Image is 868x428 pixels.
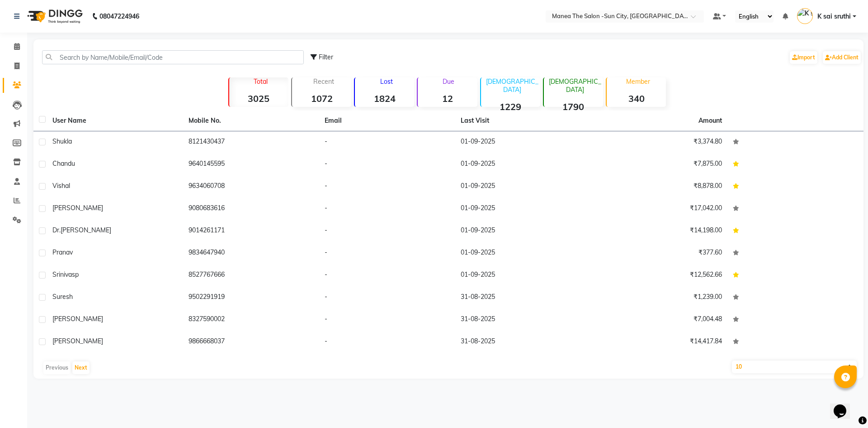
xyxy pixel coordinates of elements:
span: p [75,270,79,279]
td: 01-09-2025 [455,176,591,198]
span: srinivas [52,270,75,279]
a: Import [790,51,817,64]
td: 8121430437 [183,131,319,154]
td: - [319,331,455,353]
td: 9640145595 [183,154,319,176]
strong: 1790 [544,101,603,112]
td: - [319,264,455,287]
p: Recent [296,77,351,86]
td: - [319,176,455,198]
span: K sai sruthi [817,12,851,21]
td: ₹17,042.00 [591,198,727,220]
td: 01-09-2025 [455,198,591,220]
td: 01-09-2025 [455,131,591,154]
td: ₹7,004.48 [591,309,727,331]
td: 9634060708 [183,176,319,198]
td: 8327590002 [183,309,319,331]
td: ₹1,239.00 [591,287,727,309]
p: Total [233,77,288,86]
td: 01-09-2025 [455,264,591,287]
td: - [319,198,455,220]
td: - [319,309,455,331]
td: 9834647940 [183,242,319,264]
td: 01-09-2025 [455,220,591,242]
td: - [319,154,455,176]
th: User Name [47,111,183,131]
td: ₹14,198.00 [591,220,727,242]
span: Chandu [52,159,75,168]
p: Member [610,77,666,86]
strong: 3025 [229,93,288,104]
td: ₹377.60 [591,242,727,264]
td: ₹14,417.84 [591,331,727,353]
strong: 1229 [481,101,540,112]
td: 31-08-2025 [455,309,591,331]
span: [PERSON_NAME] [52,315,103,323]
td: ₹8,878.00 [591,176,727,198]
p: [DEMOGRAPHIC_DATA] [547,77,603,94]
iframe: chat widget [830,392,859,419]
p: Lost [359,77,414,86]
span: suresh [52,293,73,301]
input: Search by Name/Mobile/Email/Code [42,50,304,64]
td: 31-08-2025 [455,287,591,309]
td: ₹7,875.00 [591,154,727,176]
td: ₹12,562.66 [591,264,727,287]
td: 01-09-2025 [455,242,591,264]
a: Add Client [823,51,861,64]
strong: 1824 [355,93,414,104]
td: - [319,220,455,242]
td: 9014261171 [183,220,319,242]
span: dr.[PERSON_NAME] [52,226,111,234]
strong: 12 [418,93,477,104]
td: ₹3,374.80 [591,131,727,154]
td: 9502291919 [183,287,319,309]
td: 9866668037 [183,331,319,353]
span: Shukla [52,137,72,145]
td: 31-08-2025 [455,331,591,353]
p: Due [420,77,477,86]
strong: 340 [607,93,666,104]
th: Last Visit [455,111,591,131]
td: - [319,131,455,154]
b: 08047224946 [99,4,139,29]
span: pranav [52,248,73,256]
td: 01-09-2025 [455,154,591,176]
span: [PERSON_NAME] [52,337,103,345]
span: Filter [319,53,333,61]
span: vishal [52,182,70,190]
td: - [319,242,455,264]
span: [PERSON_NAME] [52,204,103,212]
th: Amount [693,111,727,131]
img: logo [23,4,85,29]
td: 9080683616 [183,198,319,220]
td: 8527767666 [183,264,319,287]
p: [DEMOGRAPHIC_DATA] [485,77,540,94]
button: Next [72,361,90,374]
td: - [319,287,455,309]
strong: 1072 [292,93,351,104]
th: Mobile No. [183,111,319,131]
img: K sai sruthi [797,8,813,24]
th: Email [319,111,455,131]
